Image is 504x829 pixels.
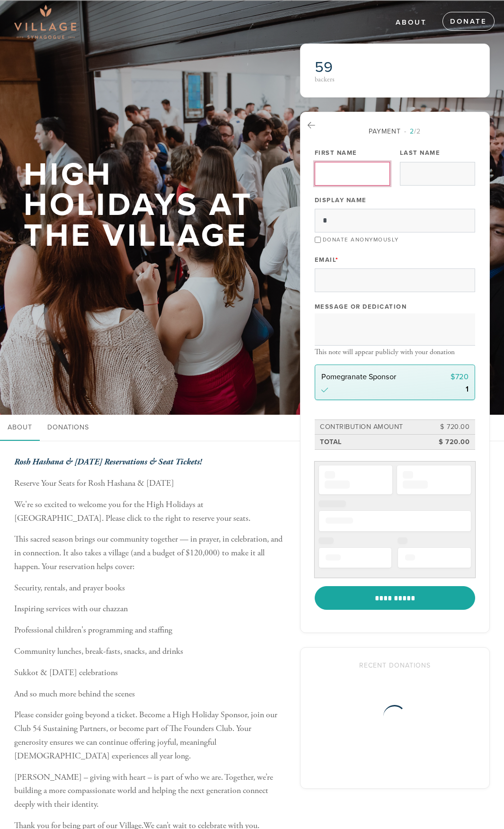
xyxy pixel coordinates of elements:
[14,533,286,573] p: This sacred season brings our community together — in prayer, in celebration, and in connection. ...
[14,624,286,637] p: Professional children's programming and staffing
[14,477,286,490] p: Reserve Your Seats for Rosh Hashana & [DATE]
[315,256,339,264] label: Email
[24,160,270,251] h1: High Holidays At The Village
[323,236,399,243] label: Donate Anonymously
[451,372,455,382] span: $
[428,436,471,449] td: $ 720.00
[315,126,475,136] div: Payment
[14,771,286,811] p: [PERSON_NAME] – giving with heart – is part of who we are. Together, we’re building a more compas...
[315,149,357,157] label: First Name
[14,666,286,680] p: Sukkot & [DATE] celebrations
[315,348,475,357] div: This note will appear publicly with your donation
[442,12,495,31] a: Donate
[389,14,434,32] a: About
[318,436,428,449] td: Total
[315,196,367,205] label: Display Name
[40,415,97,441] a: Donations
[428,420,471,434] td: $ 720.00
[410,127,414,135] span: 2
[14,687,286,701] p: And so much more behind the scenes
[336,256,339,264] span: This field is required.
[315,76,392,83] div: backers
[318,420,428,434] td: Contribution Amount
[455,372,469,382] span: 720
[14,602,286,616] p: Inspiring services with our chazzan
[400,149,441,157] label: Last Name
[14,645,286,659] p: Community lunches, break-fasts, snacks, and drinks
[14,5,76,39] img: Village-sdquare-png-1_0.png
[14,456,202,467] b: Rosh Hashana & [DATE] Reservations & Seat Tickets!
[466,385,469,393] div: 1
[315,58,333,76] span: 59
[315,303,407,311] label: Message or dedication
[321,372,396,382] span: Pomegranate Sponsor
[14,708,286,763] p: Please consider going beyond a ticket. Become a High Holiday Sponsor, join our Club 54 Sustaining...
[14,581,286,595] p: Security, rentals, and prayer books
[14,498,286,526] p: We're so excited to welcome you for the High Holidays at [GEOGRAPHIC_DATA]. Please click to the r...
[404,127,421,135] span: /2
